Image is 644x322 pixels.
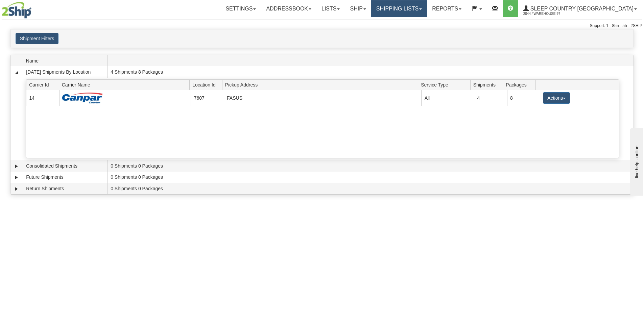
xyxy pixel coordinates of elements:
[13,69,20,76] a: Collapse
[507,90,540,105] td: 8
[543,92,570,104] button: Actions
[220,0,261,17] a: Settings
[529,6,634,11] span: Sleep Country [GEOGRAPHIC_DATA]
[192,79,222,90] span: Location Id
[13,163,20,170] a: Expand
[224,90,422,105] td: FASUS
[421,79,470,90] span: Service Type
[108,160,634,172] td: 0 Shipments 0 Packages
[108,183,634,194] td: 0 Shipments 0 Packages
[225,79,418,90] span: Pickup Address
[5,6,63,11] div: live help - online
[13,185,20,192] a: Expand
[26,55,108,66] span: Name
[108,172,634,183] td: 0 Shipments 0 Packages
[518,0,642,17] a: Sleep Country [GEOGRAPHIC_DATA] 2044 / Warehouse 97
[473,79,503,90] span: Shipments
[23,172,108,183] td: Future Shipments
[26,90,59,105] td: 14
[62,93,103,103] img: Canpar
[474,90,507,105] td: 4
[628,126,643,195] iframe: chat widget
[345,0,371,17] a: Ship
[421,90,474,105] td: All
[108,66,634,78] td: 4 Shipments 8 Packages
[191,90,223,105] td: 7607
[316,0,345,17] a: Lists
[23,160,108,172] td: Consolidated Shipments
[427,0,467,17] a: Reports
[2,2,31,19] img: logo2044.jpg
[13,174,20,181] a: Expand
[2,23,642,29] div: Support: 1 - 855 - 55 - 2SHIP
[523,10,574,17] span: 2044 / Warehouse 97
[29,79,59,90] span: Carrier Id
[16,33,58,44] button: Shipment Filters
[261,0,316,17] a: Addressbook
[62,79,190,90] span: Carrier Name
[506,79,535,90] span: Packages
[23,183,108,194] td: Return Shipments
[23,66,108,78] td: [DATE] Shipments By Location
[371,0,427,17] a: Shipping lists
